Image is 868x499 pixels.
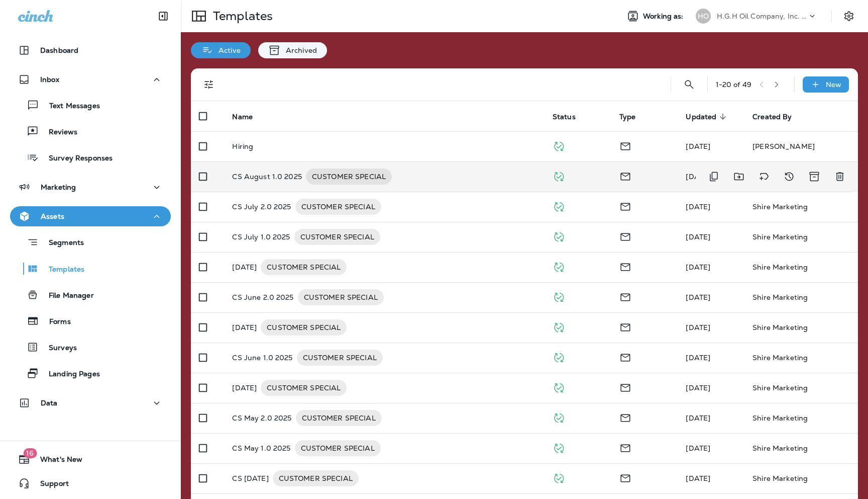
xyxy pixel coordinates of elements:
div: CUSTOMER SPECIAL [261,259,347,275]
span: Shire Marketing [686,232,710,241]
button: Text Messages [10,95,171,116]
span: Type [619,113,636,121]
p: Survey Responses [39,154,113,163]
button: File Manager [10,284,171,305]
p: Segments [39,238,84,248]
div: CUSTOMER SPECIAL [295,440,381,456]
span: Email [619,352,631,361]
span: Published [553,231,565,240]
span: CUSTOMER SPECIAL [294,232,380,242]
p: New [826,80,841,89]
p: Text Messages [39,102,100,111]
div: 1 - 20 of 49 [716,80,751,89]
td: Shire Marketing [744,433,858,463]
div: CUSTOMER SPECIAL [261,319,347,336]
td: Shire Marketing [744,463,858,493]
span: CUSTOMER SPECIAL [273,473,359,483]
button: Support [10,473,171,493]
div: CUSTOMER SPECIAL [261,380,347,396]
span: Email [619,141,631,150]
p: Reviews [39,128,77,137]
span: Status [553,112,589,121]
span: Working as: [643,12,686,21]
div: CUSTOMER SPECIAL [297,350,383,366]
span: Shire Marketing [686,474,710,483]
p: Surveys [39,344,77,353]
button: 16What's New [10,449,171,469]
button: Add tags [754,167,774,187]
span: Email [619,443,631,452]
span: Name [232,112,266,121]
span: Published [553,322,565,331]
button: Move to folder [729,167,749,187]
span: Created By [752,112,805,121]
button: Surveys [10,337,171,358]
p: [DATE] [232,319,257,336]
td: Shire Marketing [744,222,858,252]
span: CUSTOMER SPECIAL [298,292,384,302]
button: Templates [10,258,171,279]
span: Shire Marketing [686,383,710,392]
span: Published [553,171,565,180]
p: Hiring [232,142,253,150]
span: CUSTOMER SPECIAL [306,172,392,182]
span: Name [232,113,253,121]
button: Survey Responses [10,147,171,168]
button: Settings [840,7,858,25]
button: View Changelog [779,167,799,187]
button: Reviews [10,121,171,142]
span: Published [553,382,565,391]
span: CUSTOMER SPECIAL [295,443,381,453]
span: What's New [30,455,82,467]
span: Shire Marketing [686,413,710,423]
p: CS August 1.0 2025 [232,169,302,185]
p: CS July 1.0 2025 [232,229,290,245]
button: Assets [10,206,171,226]
span: Published [553,292,565,301]
span: Shire Marketing [686,293,710,302]
button: Landing Pages [10,363,171,384]
div: CUSTOMER SPECIAL [306,169,392,185]
span: Created By [752,113,792,121]
td: Shire Marketing [744,252,858,282]
p: CS June 2.0 2025 [232,289,293,305]
span: Email [619,201,631,210]
p: CS July 2.0 2025 [232,199,291,215]
span: CUSTOMER SPECIAL [261,383,347,393]
td: Shire Marketing [744,192,858,222]
p: Templates [39,265,84,275]
span: Email [619,171,631,180]
span: Email [619,231,631,240]
p: Assets [41,212,64,220]
button: Marketing [10,177,171,197]
span: Published [553,201,565,210]
button: Delete [830,167,850,187]
div: CUSTOMER SPECIAL [295,199,381,215]
span: Published [553,262,565,271]
p: Data [41,399,58,407]
p: H.G.H Oil Company, Inc. dba Jiffy Lube [717,12,807,20]
p: CS May 2.0 2025 [232,410,291,426]
button: Forms [10,310,171,331]
p: Dashboard [40,46,78,54]
span: Shire Marketing [686,142,710,151]
span: Email [619,382,631,391]
button: Archive [804,167,825,187]
span: Updated [686,113,716,121]
span: Status [553,113,576,121]
button: Filters [199,74,219,95]
p: Landing Pages [39,370,100,379]
div: CUSTOMER SPECIAL [294,229,380,245]
span: Published [553,141,565,150]
td: Shire Marketing [744,403,858,433]
span: Shire Marketing [686,323,710,332]
button: Segments [10,231,171,253]
span: CUSTOMER SPECIAL [261,262,347,272]
span: CUSTOMER SPECIAL [297,353,383,363]
span: Published [553,473,565,482]
span: Shire Marketing [686,444,710,453]
span: CUSTOMER SPECIAL [296,413,382,423]
td: [PERSON_NAME] [744,131,858,161]
p: CS [DATE] [232,470,268,486]
button: Collapse Sidebar [149,6,177,26]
